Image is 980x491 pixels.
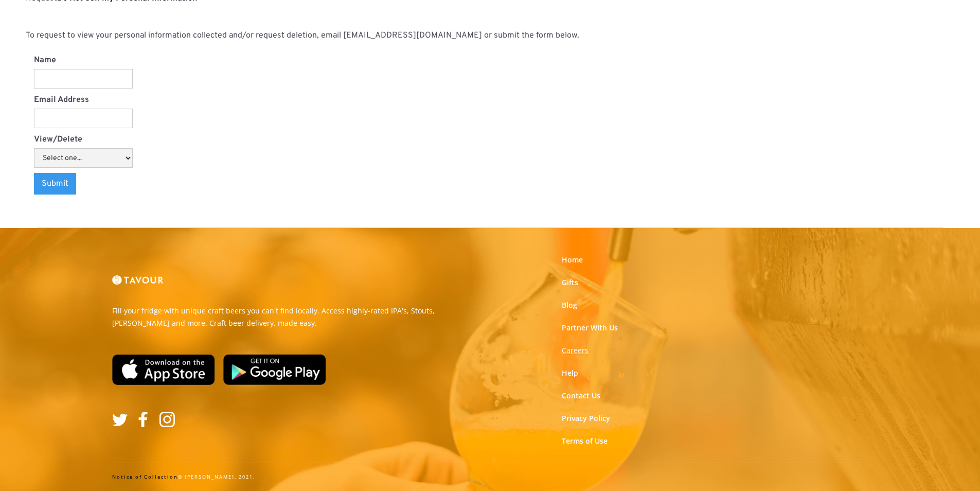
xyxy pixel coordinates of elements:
[34,94,133,106] label: Email Address
[562,345,589,355] strong: Careers
[562,391,600,401] a: Contact Us
[34,54,133,195] form: View/delete my PI
[112,305,483,329] p: Fill your fridge with unique craft beers you can't find locally. Access highly-rated IPA's, Stout...
[562,436,608,446] a: Terms of Use
[112,474,868,481] div: © [PERSON_NAME], 2021.
[562,255,583,265] a: Home
[562,368,578,378] a: Help
[562,300,577,310] a: Blog
[562,323,618,333] a: Partner With Us
[562,277,578,288] a: Gifts
[562,345,589,356] a: Careers
[112,474,178,480] a: Notice of Collection
[34,54,133,66] label: Name
[34,133,133,146] label: View/Delete
[562,413,610,424] a: Privacy Policy
[34,173,76,195] input: Submit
